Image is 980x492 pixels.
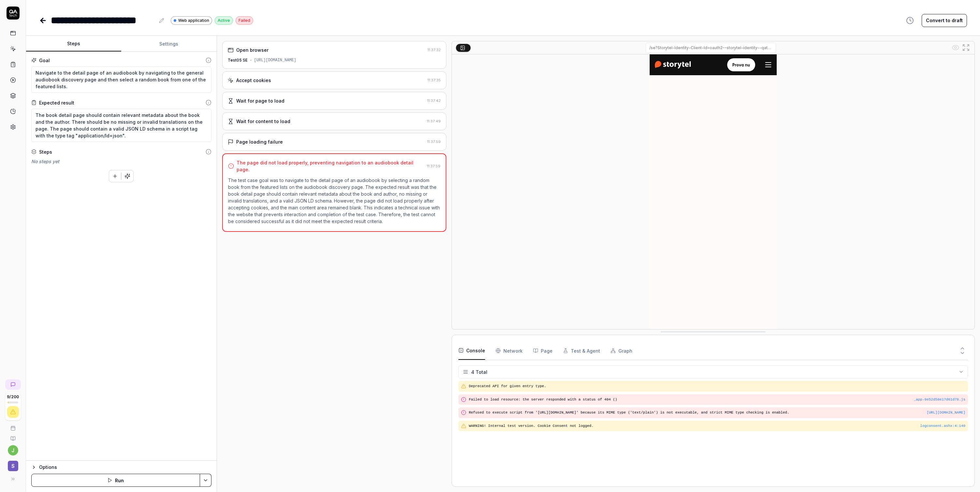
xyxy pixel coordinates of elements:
time: 11:37:59 [427,164,440,168]
span: 9 / 200 [7,395,19,399]
button: Run [31,474,200,487]
button: Options [31,463,211,471]
button: _app-9e52d58e17d61d78.js [914,397,965,402]
div: Steps [39,148,52,155]
div: Page loading failure [236,138,283,145]
time: 11:37:59 [427,139,441,144]
button: Page [533,342,553,360]
div: The page did not load properly, preventing navigation to an audiobook detail page. [237,159,424,173]
button: Open in full screen [961,42,971,53]
button: Show all interative elements [950,42,961,53]
div: Accept cookies [236,77,271,84]
button: logconsent.ashx:4:140 [920,423,965,429]
span: S [8,461,18,471]
div: Failed [236,16,253,25]
time: 11:37:42 [427,98,441,103]
div: Expected result [39,99,74,106]
pre: Failed to load resource: the server responded with a status of 404 () [469,397,965,402]
button: [URL][DOMAIN_NAME] [927,410,965,415]
button: Convert to draft [922,14,967,27]
pre: Refused to execute script from '[URL][DOMAIN_NAME]' because its MIME type ('text/plain') is not e... [469,410,927,415]
a: Documentation [3,431,23,441]
button: Steps [26,36,121,52]
a: New conversation [5,379,21,390]
time: 11:37:32 [427,48,441,52]
button: View version history [902,14,918,27]
div: logconsent.ashx : 4 : 140 [920,423,965,429]
div: Test05 SE [228,57,248,63]
div: No steps yet [31,158,211,165]
pre: Deprecated API for given entry type. [469,384,965,389]
div: Open browser [236,47,268,53]
button: Console [458,342,485,360]
button: S [3,456,23,472]
img: Screenshot [650,54,777,329]
a: Book a call with us [3,420,23,431]
div: Goal [39,57,50,64]
span: Web application [178,18,209,23]
button: Test & Agent [563,342,600,360]
button: Graph [611,342,632,360]
div: Options [39,463,211,471]
pre: WARNING! Internal test version. Cookie Consent not logged. [469,423,965,429]
div: Wait for content to load [236,118,290,125]
div: Wait for page to load [236,97,284,104]
div: Active [215,16,233,25]
time: 11:37:49 [427,119,441,123]
button: Settings [121,36,216,52]
button: j [8,445,18,456]
div: [URL][DOMAIN_NAME] [254,57,296,63]
a: Web application [171,16,212,25]
time: 11:37:35 [427,78,441,82]
p: The test case goal was to navigate to the detail page of an audiobook by selecting a random book ... [228,177,440,225]
button: Network [496,342,523,360]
